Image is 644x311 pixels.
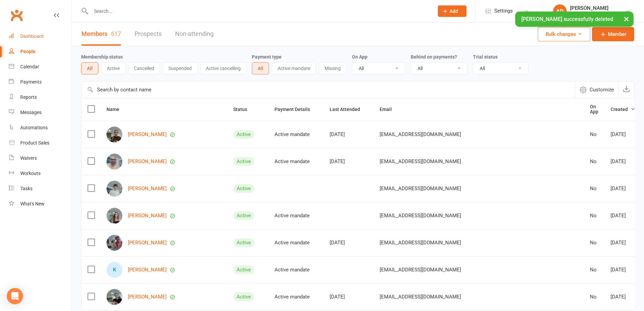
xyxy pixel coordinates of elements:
[380,209,461,222] span: [EMAIL_ADDRESS][DOMAIN_NAME]
[590,159,598,164] div: No
[330,107,367,112] span: Last Attended
[272,62,316,74] button: Active mandate
[233,292,254,301] div: Active
[380,128,461,141] span: [EMAIL_ADDRESS][DOMAIN_NAME]
[275,213,317,219] div: Active mandate
[101,62,125,74] button: Active
[380,263,461,276] span: [EMAIL_ADDRESS][DOMAIN_NAME]
[20,201,45,206] div: What's New
[570,11,609,17] div: Club Continental
[20,186,32,191] div: Tasks
[575,82,618,98] button: Customize
[9,59,71,74] a: Calendar
[233,211,254,220] div: Active
[9,29,71,44] a: Dashboard
[275,159,317,164] div: Active mandate
[330,294,367,300] div: [DATE]
[7,288,23,304] div: Open Intercom Messenger
[275,132,317,137] div: Active mandate
[275,107,317,112] span: Payment Details
[611,186,635,192] div: [DATE]
[163,62,197,74] button: Suspended
[20,34,44,39] div: Dashboard
[9,166,71,181] a: Workouts
[411,54,457,60] label: Behind on payments?
[9,151,71,166] a: Waivers
[9,181,71,196] a: Tasks
[81,54,123,60] label: Membership status
[611,159,635,164] div: [DATE]
[20,155,37,161] div: Waivers
[590,240,598,246] div: No
[570,5,609,11] div: [PERSON_NAME]
[330,240,367,246] div: [DATE]
[9,105,71,120] a: Messages
[380,107,399,112] span: Email
[233,184,254,193] div: Active
[106,105,127,113] button: Name
[233,130,254,139] div: Active
[89,6,429,16] input: Search...
[111,30,121,37] div: 617
[611,107,635,112] span: Created
[590,132,598,137] div: No
[608,30,626,38] span: Member
[380,105,399,113] button: Email
[611,132,635,137] div: [DATE]
[233,105,255,113] button: Status
[233,107,255,112] span: Status
[380,290,461,303] span: [EMAIL_ADDRESS][DOMAIN_NAME]
[9,120,71,135] a: Automations
[275,267,317,273] div: Active mandate
[128,294,167,300] a: [PERSON_NAME]
[128,213,167,219] a: [PERSON_NAME]
[233,265,254,274] div: Active
[590,267,598,273] div: No
[20,79,42,85] div: Payments
[611,213,635,219] div: [DATE]
[106,262,122,278] div: K
[330,132,367,137] div: [DATE]
[438,5,467,17] button: Add
[81,62,98,74] button: All
[611,240,635,246] div: [DATE]
[611,267,635,273] div: [DATE]
[538,27,590,41] button: Bulk changes
[553,4,567,18] div: AD
[128,186,167,192] a: [PERSON_NAME]
[9,74,71,90] a: Payments
[352,54,367,60] label: On App
[175,22,214,46] a: Non-attending
[9,196,71,212] a: What's New
[380,236,461,249] span: [EMAIL_ADDRESS][DOMAIN_NAME]
[128,267,167,273] a: [PERSON_NAME]
[9,90,71,105] a: Reports
[8,7,25,24] a: Clubworx
[590,213,598,219] div: No
[200,62,246,74] button: Active cancelling
[20,125,48,130] div: Automations
[380,155,461,168] span: [EMAIL_ADDRESS][DOMAIN_NAME]
[275,294,317,300] div: Active mandate
[592,27,634,41] a: Member
[20,110,42,115] div: Messages
[620,12,633,26] button: ×
[128,240,167,246] a: [PERSON_NAME]
[330,105,367,113] button: Last Attended
[275,240,317,246] div: Active mandate
[9,135,71,151] a: Product Sales
[275,105,317,113] button: Payment Details
[128,62,160,74] button: Cancelled
[233,157,254,166] div: Active
[106,107,127,112] span: Name
[584,98,604,121] th: On App
[380,182,461,195] span: [EMAIL_ADDRESS][DOMAIN_NAME]
[590,186,598,192] div: No
[81,82,575,98] input: Search by contact name
[590,294,598,300] div: No
[20,94,37,100] div: Reports
[473,54,498,60] label: Trial status
[20,171,41,176] div: Workouts
[611,105,635,113] button: Created
[515,12,634,27] div: [PERSON_NAME] successfully deleted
